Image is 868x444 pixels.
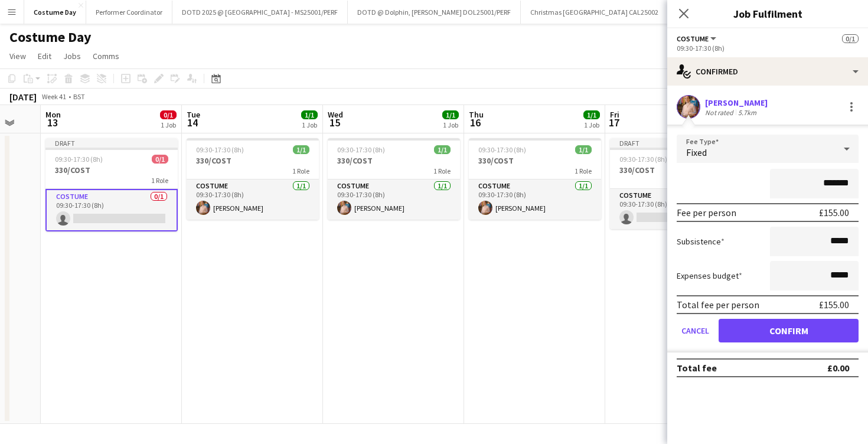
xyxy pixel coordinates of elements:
app-card-role: Costume1/109:30-17:30 (8h)[PERSON_NAME] [328,179,460,220]
div: 1 Job [161,120,176,129]
span: 09:30-17:30 (8h) [478,145,526,154]
div: Total fee [677,362,717,374]
span: Jobs [63,51,81,61]
a: View [5,48,31,64]
span: 1 Role [575,166,592,175]
button: Cancel [677,319,714,342]
a: Edit [33,48,56,64]
span: 1/1 [583,110,600,119]
span: 09:30-17:30 (8h) [337,145,385,154]
span: Fri [610,109,619,120]
span: 0/1 [842,34,859,43]
div: £155.00 [819,207,849,218]
div: Confirmed [667,57,868,86]
label: Expenses budget [677,270,742,281]
button: Christmas [GEOGRAPHIC_DATA] CAL25002 [521,1,668,24]
span: 13 [44,116,61,129]
span: 1/1 [434,145,451,154]
span: 17 [608,116,619,129]
span: Week 41 [39,92,68,101]
div: [DATE] [9,91,37,103]
div: BST [73,92,85,101]
span: Comms [93,51,119,61]
div: 1 Job [302,120,317,129]
span: Costume [677,34,709,43]
label: Subsistence [677,236,725,247]
span: 0/1 [152,155,168,164]
a: Comms [88,48,124,64]
div: £155.00 [819,299,849,311]
span: 1 Role [433,166,451,175]
span: 15 [326,116,343,129]
app-card-role: Costume0/109:30-17:30 (8h) [45,189,178,231]
h3: Job Fulfilment [667,6,868,21]
span: 1 Role [292,166,309,175]
h1: Costume Day [9,28,92,46]
div: Draft [610,138,742,148]
span: 0/1 [160,110,177,119]
button: Confirm [719,319,859,342]
span: 09:30-17:30 (8h) [196,145,244,154]
span: 1/1 [442,110,459,119]
div: Draft [45,138,178,148]
button: DOTD 2025 @ [GEOGRAPHIC_DATA] - MS25001/PERF [172,1,348,24]
app-job-card: 09:30-17:30 (8h)1/1330/COST1 RoleCostume1/109:30-17:30 (8h)[PERSON_NAME] [469,138,601,220]
div: £0.00 [827,362,849,374]
div: Total fee per person [677,299,759,311]
span: 09:30-17:30 (8h) [55,155,103,164]
span: 1/1 [575,145,592,154]
span: 14 [185,116,200,129]
app-job-card: 09:30-17:30 (8h)1/1330/COST1 RoleCostume1/109:30-17:30 (8h)[PERSON_NAME] [328,138,460,220]
span: Edit [38,51,51,61]
h3: 330/COST [45,165,178,175]
a: Jobs [58,48,86,64]
app-card-role: Costume1/109:30-17:30 (8h)[PERSON_NAME] [469,179,601,220]
div: 09:30-17:30 (8h) [677,44,859,53]
button: Costume Day [24,1,86,24]
app-job-card: Draft09:30-17:30 (8h)0/1330/COST1 RoleCostume0/109:30-17:30 (8h) [610,138,742,229]
app-job-card: 09:30-17:30 (8h)1/1330/COST1 RoleCostume1/109:30-17:30 (8h)[PERSON_NAME] [187,138,319,220]
app-card-role: Costume0/109:30-17:30 (8h) [610,189,742,229]
span: Fixed [686,146,707,158]
button: Performer Coordinator [86,1,172,24]
div: 1 Job [443,120,458,129]
div: [PERSON_NAME] [705,97,768,108]
button: Costume [677,34,718,43]
span: 1/1 [301,110,318,119]
h3: 330/COST [187,155,319,166]
h3: 330/COST [610,165,742,175]
span: 1 Role [151,176,168,185]
div: Fee per person [677,207,736,218]
button: DOTD @ Dolphin, [PERSON_NAME] DOL25001/PERF [348,1,521,24]
span: 1/1 [293,145,309,154]
span: Thu [469,109,484,120]
span: 16 [467,116,484,129]
h3: 330/COST [469,155,601,166]
span: Tue [187,109,200,120]
div: Not rated [705,108,736,117]
span: Mon [45,109,61,120]
span: 09:30-17:30 (8h) [619,155,667,164]
app-card-role: Costume1/109:30-17:30 (8h)[PERSON_NAME] [187,179,319,220]
h3: 330/COST [328,155,460,166]
app-job-card: Draft09:30-17:30 (8h)0/1330/COST1 RoleCostume0/109:30-17:30 (8h) [45,138,178,231]
span: View [9,51,26,61]
div: 5.7km [736,108,759,117]
div: 1 Job [584,120,599,129]
span: Wed [328,109,343,120]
